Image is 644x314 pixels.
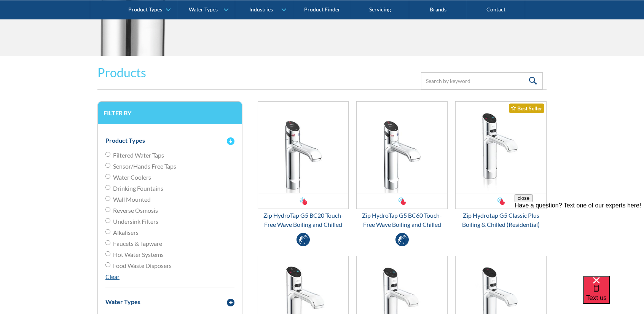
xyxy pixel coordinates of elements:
input: Hot Water Systems [105,251,110,256]
div: Water Types [189,6,218,13]
span: Sensor/Hands Free Taps [113,162,176,171]
span: Reverse Osmosis [113,206,158,215]
span: Undersink Filters [113,217,158,226]
img: Zip HydroTap G5 BC60 Touch-Free Wave Boiling and Chilled [357,102,447,193]
a: Clear [105,273,120,280]
span: Drinking Fountains [113,184,163,193]
iframe: podium webchat widget prompt [515,194,644,285]
div: Zip HydroTap G5 BC20 Touch-Free Wave Boiling and Chilled [258,211,349,229]
input: Search by keyword [421,72,543,89]
input: Undersink Filters [105,218,110,223]
iframe: podium webchat widget bubble [583,276,644,314]
span: Hot Water Systems [113,250,164,259]
h2: Products [97,64,146,82]
input: Sensor/Hands Free Taps [105,163,110,168]
a: Zip HydroTap G5 BC20 Touch-Free Wave Boiling and ChilledZip HydroTap G5 BC20 Touch-Free Wave Boil... [258,101,349,229]
input: Water Coolers [105,174,110,179]
div: Water Types [105,297,140,306]
input: Wall Mounted [105,196,110,201]
a: Zip Hydrotap G5 Classic Plus Boiling & Chilled (Residential)Best SellerZip Hydrotap G5 Classic Pl... [455,101,547,229]
input: Reverse Osmosis [105,207,110,212]
div: Zip HydroTap G5 BC60 Touch-Free Wave Boiling and Chilled [356,211,448,229]
div: Zip Hydrotap G5 Classic Plus Boiling & Chilled (Residential) [455,211,547,229]
img: Zip Hydrotap G5 Classic Plus Boiling & Chilled (Residential) [456,102,546,193]
div: Best Seller [509,104,544,113]
span: Food Waste Disposers [113,261,172,270]
input: Filtered Water Taps [105,152,110,157]
input: Drinking Fountains [105,185,110,190]
a: Zip HydroTap G5 BC60 Touch-Free Wave Boiling and ChilledZip HydroTap G5 BC60 Touch-Free Wave Boil... [356,101,448,229]
div: Industries [249,6,273,13]
span: Faucets & Tapware [113,239,162,248]
img: Zip HydroTap G5 BC20 Touch-Free Wave Boiling and Chilled [258,102,349,193]
span: Water Coolers [113,173,151,182]
span: Alkalisers [113,228,139,237]
span: Filtered Water Taps [113,151,164,160]
input: Faucets & Tapware [105,240,110,245]
input: Alkalisers [105,229,110,234]
div: Product Types [105,136,145,145]
input: Food Waste Disposers [105,262,110,267]
span: Wall Mounted [113,195,151,204]
div: Product Types [128,6,162,13]
h3: Filter by [104,109,236,116]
